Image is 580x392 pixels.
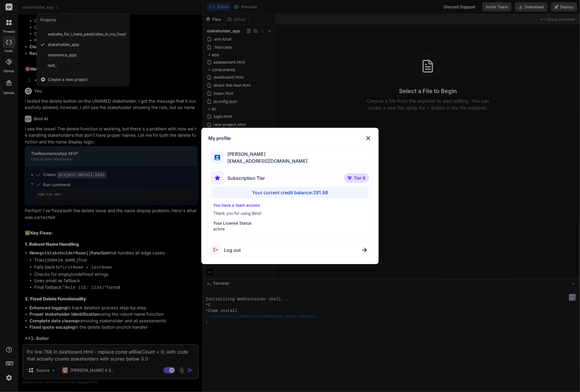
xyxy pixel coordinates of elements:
img: close [365,135,372,142]
p: active [213,226,367,232]
p: You have a team access [213,202,367,208]
span: [PERSON_NAME] [224,151,308,158]
img: subscription [211,171,224,184]
span: Tier 6 [354,175,366,181]
img: profile [215,155,220,160]
div: Your current credit balance: 281.98 [211,187,369,198]
img: premium [348,176,352,180]
span: Log out [224,247,241,254]
img: logout [211,245,224,255]
h1: My profile [208,135,231,142]
p: Your License Status [213,220,367,226]
img: close [362,248,367,252]
span: Subscription Tier [227,175,265,182]
span: [EMAIL_ADDRESS][DOMAIN_NAME] [224,158,308,164]
p: Thank you for using Bind! [213,210,367,216]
